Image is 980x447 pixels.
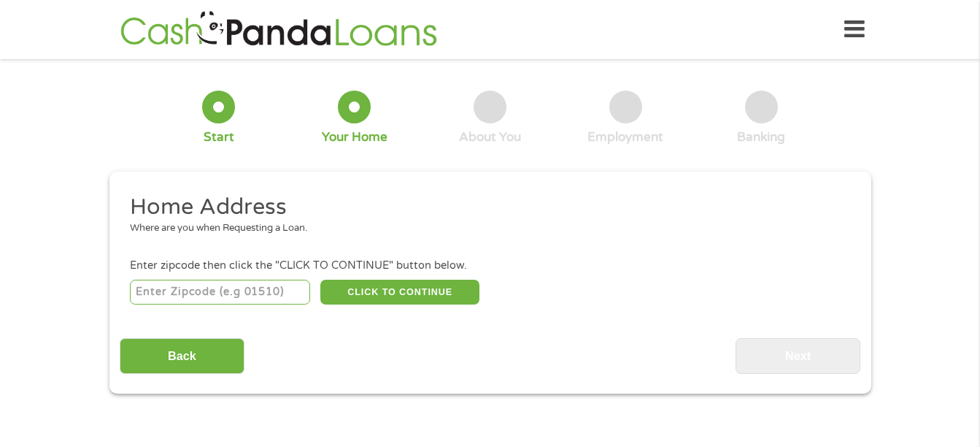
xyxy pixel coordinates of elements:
div: Enter zipcode then click the "CLICK TO CONTINUE" button below. [130,258,849,274]
input: Enter Zipcode (e.g 01510) [130,280,310,305]
div: Where are you when Requesting a Loan. [130,221,839,236]
div: About You [459,129,521,145]
input: Back [120,338,244,374]
img: GetLoanNow Logo [116,9,441,50]
div: Employment [587,129,663,145]
input: Next [736,338,860,374]
button: CLICK TO CONTINUE [320,280,479,305]
div: Start [204,129,234,145]
div: Banking [737,129,785,145]
div: Your Home [322,129,387,145]
h2: Home Address [130,193,839,222]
